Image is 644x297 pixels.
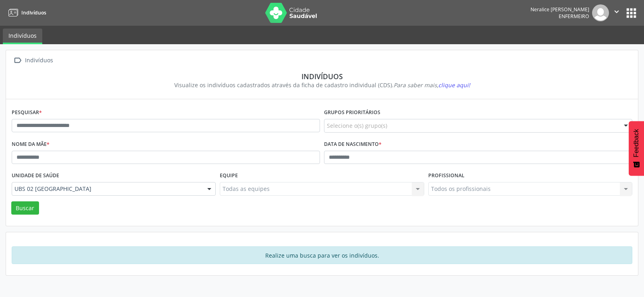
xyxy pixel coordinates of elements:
[11,201,39,215] button: Buscar
[394,81,470,89] i: Para saber mais,
[559,13,589,20] span: Enfermeiro
[12,55,23,66] i: 
[324,138,382,151] label: Data de nascimento
[21,9,46,16] span: Indivíduos
[629,121,644,176] button: Feedback - Mostrar pesquisa
[12,138,50,151] label: Nome da mãe
[3,29,42,44] a: Indivíduos
[438,81,470,89] span: clique aqui!
[12,107,42,119] label: Pesquisar
[17,72,627,81] div: Indivíduos
[12,55,54,66] a:  Indivíduos
[428,170,464,182] label: Profissional
[633,129,640,157] span: Feedback
[530,6,589,13] div: Neralice [PERSON_NAME]
[6,6,46,19] a: Indivíduos
[592,4,609,21] img: img
[612,7,621,16] i: 
[609,4,624,21] button: 
[12,170,59,182] label: Unidade de saúde
[12,246,632,264] div: Realize uma busca para ver os indivíduos.
[14,185,199,193] span: UBS 02 [GEOGRAPHIC_DATA]
[23,55,54,66] div: Indivíduos
[324,107,380,119] label: Grupos prioritários
[624,6,638,20] button: apps
[17,81,627,89] div: Visualize os indivíduos cadastrados através da ficha de cadastro individual (CDS).
[220,170,238,182] label: Equipe
[327,121,387,130] span: Selecione o(s) grupo(s)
